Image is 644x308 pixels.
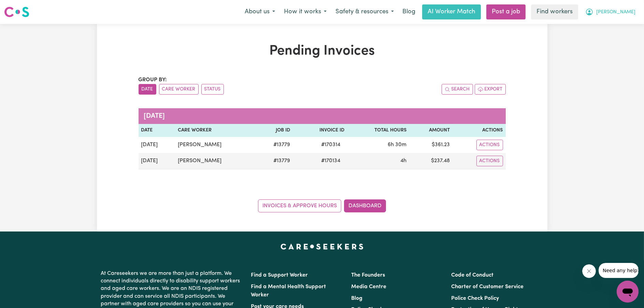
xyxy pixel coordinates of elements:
iframe: Button to launch messaging window [617,281,639,303]
button: Actions [476,156,503,166]
a: Post a job [486,4,526,19]
td: # 13779 [256,137,293,153]
a: Invoices & Approve Hours [258,199,341,212]
td: $ 237.48 [409,153,453,169]
a: Find workers [531,4,578,19]
th: Date [139,124,175,137]
a: Blog [398,4,419,19]
img: Careseekers logo [4,6,29,18]
td: [DATE] [139,153,175,169]
span: 6 hours 30 minutes [388,142,406,148]
th: Amount [409,124,453,137]
a: Careseekers home page [281,244,363,249]
th: Total Hours [347,124,409,137]
td: [PERSON_NAME] [175,153,256,169]
span: # 170314 [317,141,344,149]
td: [DATE] [139,137,175,153]
td: [PERSON_NAME] [175,137,256,153]
a: Code of Conduct [451,272,493,278]
button: Search [442,84,473,95]
a: Find a Mental Health Support Worker [251,284,326,298]
span: 4 hours [400,158,406,164]
a: Careseekers logo [4,4,29,20]
button: Export [475,84,506,95]
button: Safety & resources [331,5,398,19]
span: [PERSON_NAME] [596,9,635,16]
a: The Founders [351,272,385,278]
a: Police Check Policy [451,296,499,301]
span: # 170134 [317,157,344,165]
a: Find a Support Worker [251,272,308,278]
h1: Pending Invoices [139,43,506,59]
iframe: Message from company [599,263,639,278]
button: My Account [581,5,640,19]
span: Group by: [139,77,167,83]
th: Invoice ID [293,124,347,137]
a: Charter of Customer Service [451,284,524,290]
button: sort invoices by date [139,84,156,95]
button: sort invoices by paid status [201,84,224,95]
th: Actions [453,124,505,137]
td: # 13779 [256,153,293,169]
button: How it works [280,5,331,19]
td: $ 361.23 [409,137,453,153]
th: Care Worker [175,124,256,137]
span: Need any help? [4,5,41,10]
button: Actions [476,140,503,150]
caption: [DATE] [139,108,506,124]
button: sort invoices by care worker [159,84,199,95]
button: About us [240,5,280,19]
th: Job ID [256,124,293,137]
a: AI Worker Match [422,4,481,19]
iframe: Close message [582,264,596,278]
a: Blog [351,296,362,301]
a: Dashboard [344,199,386,212]
a: Media Centre [351,284,386,290]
